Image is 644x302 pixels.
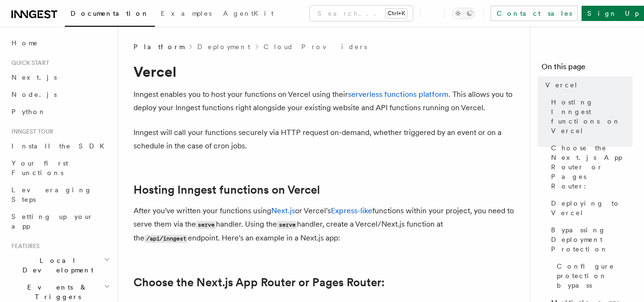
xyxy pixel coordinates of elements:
[133,88,515,115] p: Inngest enables you to host your functions on Vercel using their . This allows you to deploy your...
[551,143,633,191] span: Choose the Next.js App Router or Pages Router:
[8,34,112,52] a: Home
[133,126,515,153] p: Inngest will call your functions securely via HTTP request on-demand, whether triggered by an eve...
[8,282,104,302] span: Events & Triggers
[133,183,320,197] a: Hosting Inngest functions on Vercel
[223,10,274,17] span: AgentKit
[545,80,578,90] span: Vercel
[11,142,110,150] span: Install the SDK
[144,235,188,243] code: /api/inngest
[133,63,515,80] h1: Vercel
[331,206,372,215] a: Express-like
[557,261,633,290] span: Configure protection bypass
[551,198,633,218] span: Deploying to Vercel
[264,42,367,52] a: Cloud Providers
[11,159,68,177] span: Your first Functions
[547,139,633,195] a: Choose the Next.js App Router or Pages Router:
[310,6,413,21] button: Search...Ctrl+K
[551,225,633,254] span: Bypassing Deployment Protection
[11,38,38,48] span: Home
[197,42,250,52] a: Deployment
[65,3,155,27] a: Documentation
[8,252,112,279] button: Local Development
[271,206,295,215] a: Next.js
[551,97,633,135] span: Hosting Inngest functions on Vercel
[217,3,279,26] a: AgentKit
[133,204,515,245] p: After you've written your functions using or Vercel's functions within your project, you need to ...
[547,94,633,139] a: Hosting Inngest functions on Vercel
[277,221,297,229] code: serve
[8,256,104,275] span: Local Development
[8,181,112,208] a: Leveraging Steps
[11,213,93,230] span: Setting up your app
[491,6,578,21] a: Contact sales
[348,90,449,99] a: serverless functions platform
[8,86,112,103] a: Node.js
[11,91,57,98] span: Node.js
[452,8,475,19] button: Toggle dark mode
[8,103,112,120] a: Python
[8,137,112,155] a: Install the SDK
[8,155,112,181] a: Your first Functions
[8,59,49,67] span: Quick start
[133,276,385,289] a: Choose the Next.js App Router or Pages Router:
[155,3,217,26] a: Examples
[161,10,212,17] span: Examples
[386,9,407,18] kbd: Ctrl+K
[196,221,216,229] code: serve
[11,108,46,115] span: Python
[133,42,184,52] span: Platform
[8,69,112,86] a: Next.js
[71,10,149,17] span: Documentation
[8,128,53,135] span: Inngest tour
[8,242,40,250] span: Features
[547,195,633,221] a: Deploying to Vercel
[542,76,633,94] a: Vercel
[553,258,633,294] a: Configure protection bypass
[542,61,633,76] h4: On this page
[547,221,633,258] a: Bypassing Deployment Protection
[8,208,112,235] a: Setting up your app
[11,73,57,81] span: Next.js
[11,186,92,203] span: Leveraging Steps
